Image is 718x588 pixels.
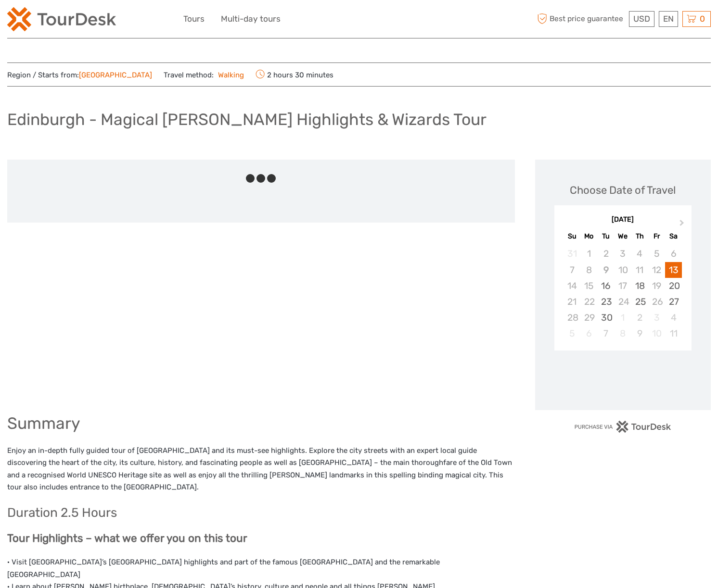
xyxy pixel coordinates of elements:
div: Choose Tuesday, September 16th, 2025 [597,278,614,294]
div: We [615,230,631,243]
div: Not available Wednesday, September 10th, 2025 [615,262,631,278]
p: Enjoy an in-depth fully guided tour of [GEOGRAPHIC_DATA] and its must-see highlights. Explore the... [7,445,515,494]
div: Choose Thursday, September 18th, 2025 [631,278,648,294]
div: Not available Sunday, September 14th, 2025 [564,278,580,294]
div: Choose Tuesday, October 7th, 2025 [597,325,614,341]
div: month 2025-09 [557,246,689,341]
div: [DATE] [554,215,692,225]
span: 2 hours 30 minutes [256,68,333,81]
div: Not available Friday, October 10th, 2025 [648,325,665,341]
div: Not available Monday, September 22nd, 2025 [580,294,597,310]
button: Next Month [675,217,691,233]
div: Not available Friday, October 3rd, 2025 [648,310,665,325]
div: Not available Sunday, September 7th, 2025 [564,262,580,278]
h1: Summary [7,413,515,433]
div: Not available Sunday, August 31st, 2025 [564,246,580,262]
div: Not available Friday, September 5th, 2025 [648,246,665,262]
div: Choose Date of Travel [570,183,676,198]
div: Not available Wednesday, October 1st, 2025 [615,310,631,325]
div: Choose Saturday, October 4th, 2025 [665,310,682,325]
div: Fr [648,230,665,243]
div: Not available Tuesday, September 9th, 2025 [597,262,614,278]
div: Tu [597,230,614,243]
div: Not available Friday, September 12th, 2025 [648,262,665,278]
span: 0 [698,14,706,24]
a: Multi-day tours [221,12,281,26]
div: Choose Saturday, October 11th, 2025 [665,325,682,341]
div: Not available Friday, September 26th, 2025 [648,294,665,310]
div: Not available Thursday, September 4th, 2025 [631,246,648,262]
div: Not available Wednesday, September 24th, 2025 [615,294,631,310]
div: Loading... [620,375,626,382]
div: Choose Tuesday, September 23rd, 2025 [597,294,614,310]
span: Best price guarantee [535,11,627,27]
div: Choose Thursday, October 2nd, 2025 [631,310,648,325]
a: Tours [183,12,205,26]
div: Not available Sunday, October 5th, 2025 [564,325,580,341]
img: PurchaseViaTourDesk.png [574,421,672,433]
a: [GEOGRAPHIC_DATA] [79,71,152,79]
strong: Tour Highlights – what we offer you on this tour [7,532,247,545]
div: Sa [665,230,682,243]
div: Not available Monday, October 6th, 2025 [580,325,597,341]
h1: Edinburgh - Magical [PERSON_NAME] Highlights & Wizards Tour [7,110,487,129]
div: Choose Thursday, September 25th, 2025 [631,294,648,310]
a: Walking [214,71,244,79]
div: Not available Monday, September 29th, 2025 [580,310,597,325]
div: Not available Monday, September 8th, 2025 [580,262,597,278]
div: Choose Thursday, October 9th, 2025 [631,325,648,341]
div: Not available Monday, September 1st, 2025 [580,246,597,262]
div: Not available Wednesday, September 3rd, 2025 [615,246,631,262]
div: EN [659,11,678,27]
div: Choose Tuesday, September 30th, 2025 [597,310,614,325]
div: Not available Tuesday, September 2nd, 2025 [597,246,614,262]
h2: Duration 2.5 Hours [7,505,515,521]
div: Mo [580,230,597,243]
span: Travel method: [164,68,244,81]
div: Not available Sunday, September 21st, 2025 [564,294,580,310]
div: Not available Thursday, September 11th, 2025 [631,262,648,278]
span: Region / Starts from: [7,70,152,80]
div: Not available Saturday, September 6th, 2025 [665,246,682,262]
div: Choose Saturday, September 20th, 2025 [665,278,682,294]
div: Choose Saturday, September 13th, 2025 [665,262,682,278]
div: Not available Sunday, September 28th, 2025 [564,310,580,325]
span: USD [633,14,650,24]
img: 2254-3441b4b5-4e5f-4d00-b396-31f1d84a6ebf_logo_small.png [7,7,116,31]
div: Not available Wednesday, October 8th, 2025 [615,325,631,341]
div: Su [564,230,580,243]
div: Th [631,230,648,243]
div: Choose Saturday, September 27th, 2025 [665,294,682,310]
div: Not available Wednesday, September 17th, 2025 [615,278,631,294]
div: Not available Monday, September 15th, 2025 [580,278,597,294]
div: Not available Friday, September 19th, 2025 [648,278,665,294]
